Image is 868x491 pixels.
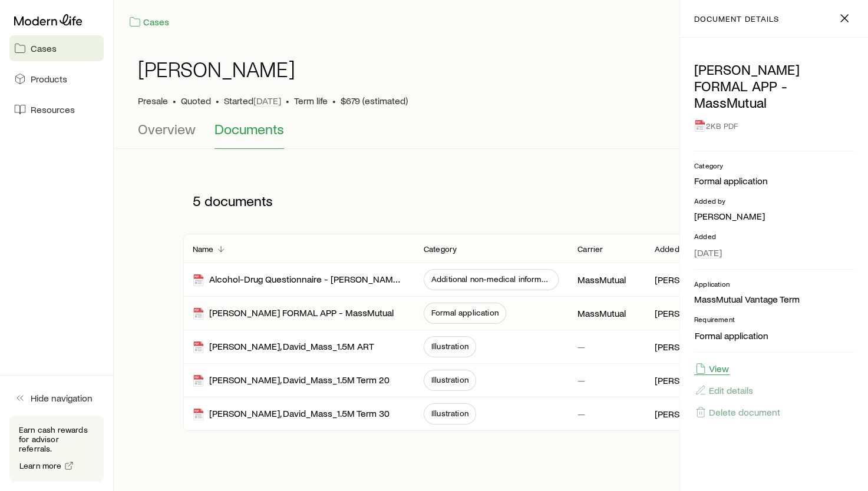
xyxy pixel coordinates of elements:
[193,273,405,287] div: Alcohol-Drug Questionnaire - [PERSON_NAME] - [DATE]
[128,15,170,29] a: Cases
[694,406,781,419] button: Delete document
[31,104,75,115] span: Resources
[655,274,713,286] p: [PERSON_NAME]
[694,362,730,375] button: View
[694,384,754,397] button: Edit details
[9,97,104,122] a: Resources
[294,95,328,107] span: Term life
[431,409,468,418] span: Illustration
[9,385,104,411] button: Hide navigation
[694,61,854,111] p: [PERSON_NAME] FORMAL APP - MassMutual
[694,293,800,304] a: MassMutual Vantage Term
[286,95,289,107] span: •
[214,121,284,137] span: Documents
[138,121,844,149] div: Case details tabs
[181,95,211,107] span: Quoted
[253,95,281,107] span: [DATE]
[655,244,690,254] p: Added by
[138,121,196,137] span: Overview
[694,175,854,187] p: Formal application
[9,66,104,92] a: Products
[9,35,104,61] a: Cases
[694,330,769,341] a: Formal application
[138,57,295,81] h1: [PERSON_NAME]
[193,340,374,354] div: [PERSON_NAME], David_Mass_1.5M ART
[577,274,626,286] p: MassMutual
[694,314,854,324] p: Requirement
[173,95,176,107] span: •
[193,193,201,209] span: 5
[193,374,390,387] div: [PERSON_NAME], David_Mass_1.5M Term 20
[577,307,626,319] p: MassMutual
[138,95,168,107] p: Presale
[31,73,67,85] span: Products
[224,95,281,107] p: Started
[694,161,854,170] p: Category
[216,95,219,107] span: •
[655,408,713,420] p: [PERSON_NAME]
[31,42,57,54] span: Cases
[204,193,273,209] span: documents
[193,307,394,320] div: [PERSON_NAME] FORMAL APP - MassMutual
[694,210,854,222] p: [PERSON_NAME]
[9,416,104,482] div: Earn cash rewards for advisor referrals.Learn more
[431,308,499,317] span: Formal application
[694,196,854,205] p: Added by
[577,374,585,386] p: —
[655,307,713,319] p: [PERSON_NAME]
[193,244,214,254] p: Name
[424,244,457,254] p: Category
[655,341,713,353] p: [PERSON_NAME]
[655,374,713,386] p: [PERSON_NAME]
[341,95,408,107] span: $679 (estimated)
[577,408,585,420] p: —
[577,341,585,353] p: —
[694,14,778,24] p: document details
[694,279,854,288] p: Application
[431,274,551,284] span: Additional non-medical information
[694,293,800,306] div: MassMutual Vantage Term
[431,375,468,384] span: Illustration
[694,231,854,241] p: Added
[431,341,468,351] span: Illustration
[193,407,390,421] div: [PERSON_NAME], David_Mass_1.5M Term 30
[694,247,722,258] span: [DATE]
[332,95,336,107] span: •
[31,392,93,404] span: Hide navigation
[694,115,854,137] div: 2KB PDF
[19,462,62,470] span: Learn more
[577,244,603,254] p: Carrier
[19,425,94,453] p: Earn cash rewards for advisor referrals.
